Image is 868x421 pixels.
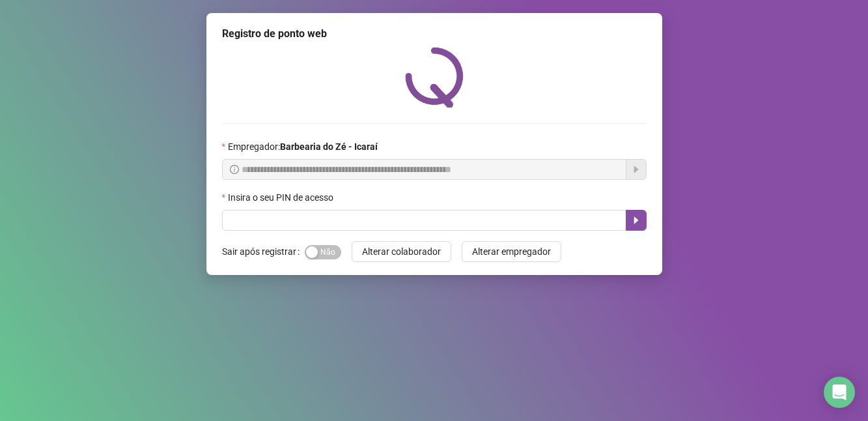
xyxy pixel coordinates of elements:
button: Alterar empregador [462,241,561,262]
span: info-circle [230,165,239,174]
div: Registro de ponto web [222,26,647,42]
img: QRPoint [405,47,464,108]
span: Alterar colaborador [362,244,441,259]
label: Insira o seu PIN de acesso [222,190,342,205]
div: Open Intercom Messenger [824,377,855,408]
strong: Barbearia do Zé - Icaraí [280,141,378,152]
span: Alterar empregador [472,244,551,259]
span: caret-right [631,215,641,225]
button: Alterar colaborador [352,241,451,262]
label: Sair após registrar [222,241,305,262]
span: Empregador : [228,139,378,154]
